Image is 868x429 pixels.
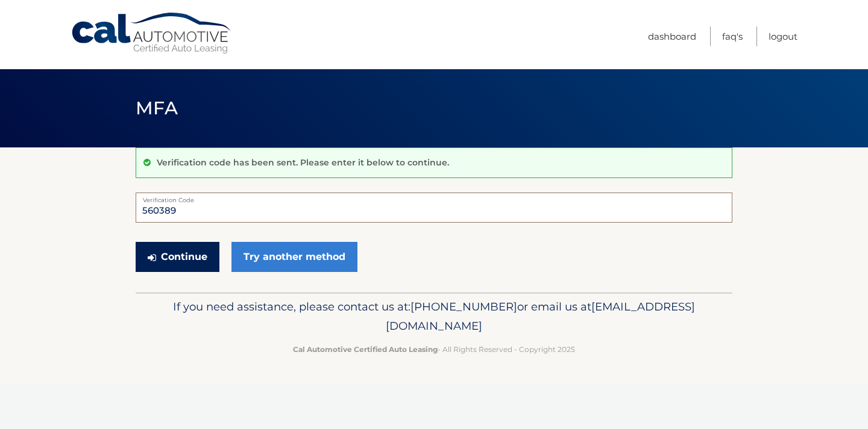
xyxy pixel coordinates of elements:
label: Verification Code [136,193,732,202]
a: Logout [769,26,797,46]
input: Verification Code [136,193,732,223]
a: Dashboard [648,26,696,46]
span: [PHONE_NUMBER] [410,300,517,313]
p: Verification code has been sent. Please enter it below to continue. [157,157,449,168]
p: If you need assistance, please contact us at: or email us at [143,297,725,336]
span: MFA [136,97,178,119]
p: - All Rights Reserved - Copyright 2025 [143,343,725,356]
a: Try another method [231,242,357,272]
button: Continue [136,242,219,272]
span: [EMAIL_ADDRESS][DOMAIN_NAME] [386,300,695,333]
a: Cal Automotive [71,12,233,55]
a: FAQ's [722,26,743,46]
strong: Cal Automotive Certified Auto Leasing [293,345,438,354]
